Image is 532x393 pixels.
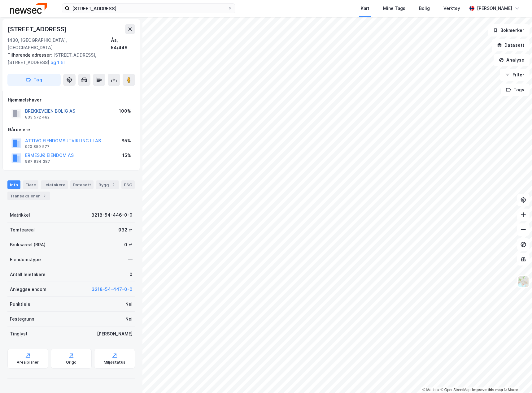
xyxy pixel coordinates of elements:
input: Søk på adresse, matrikkel, gårdeiere, leietakere eller personer [70,4,228,13]
div: Arealplaner [17,360,39,365]
span: Tilhørende adresser: [7,52,53,58]
div: 2 [110,182,116,188]
div: 932 ㎡ [118,226,133,234]
div: Mine Tags [383,5,405,12]
div: Bygg [96,180,119,189]
div: 1430, [GEOGRAPHIC_DATA], [GEOGRAPHIC_DATA] [7,37,111,51]
button: Datasett [492,39,530,51]
div: 0 ㎡ [124,241,133,248]
div: Tinglyst [10,330,28,338]
div: 15% [122,152,131,159]
div: Info [7,180,20,189]
div: Anleggseiendom [10,286,46,293]
div: [PERSON_NAME] [97,330,133,338]
img: Z [517,276,529,287]
div: Nei [125,315,133,323]
div: Transaksjoner [7,192,50,200]
a: OpenStreetMap [441,388,471,392]
div: 2 [41,193,47,199]
div: Gårdeiere [8,126,135,133]
button: Bokmerker [488,24,530,37]
div: 920 859 577 [25,144,50,149]
div: Origo [66,360,77,365]
div: Tomteareal [10,226,35,234]
div: Leietakere [41,180,68,189]
button: Filter [500,69,530,81]
div: 833 572 482 [25,115,50,120]
div: [PERSON_NAME] [477,5,512,12]
div: Antall leietakere [10,271,46,278]
div: Hjemmelshaver [8,96,135,104]
div: Bolig [419,5,430,12]
div: Eiendomstype [10,256,41,263]
div: 100% [119,107,131,115]
div: Verktøy [443,5,460,12]
button: 3218-54-447-0-0 [92,286,133,293]
div: Matrikkel [10,211,30,219]
div: 3218-54-446-0-0 [91,211,133,219]
img: newsec-logo.f6e21ccffca1b3a03d2d.png [10,3,47,14]
div: Punktleie [10,300,30,308]
div: [STREET_ADDRESS], [STREET_ADDRESS] [7,51,130,66]
a: Mapbox [422,388,439,392]
div: ESG [121,180,135,189]
div: Eiere [23,180,38,189]
div: Bruksareal (BRA) [10,241,46,248]
div: — [128,256,133,263]
iframe: Chat Widget [501,363,532,393]
button: Tags [501,84,530,96]
div: 85% [121,137,131,145]
div: [STREET_ADDRESS] [7,24,68,34]
button: Analyse [494,54,530,66]
button: Tag [7,74,61,86]
a: Improve this map [472,388,503,392]
div: Kart [361,5,369,12]
div: Festegrunn [10,315,34,323]
div: Nei [125,300,133,308]
div: Ås, 54/446 [111,37,135,51]
div: Datasett [70,180,94,189]
div: 0 [129,271,133,278]
div: Miljøstatus [104,360,125,365]
div: 987 934 387 [25,159,50,164]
